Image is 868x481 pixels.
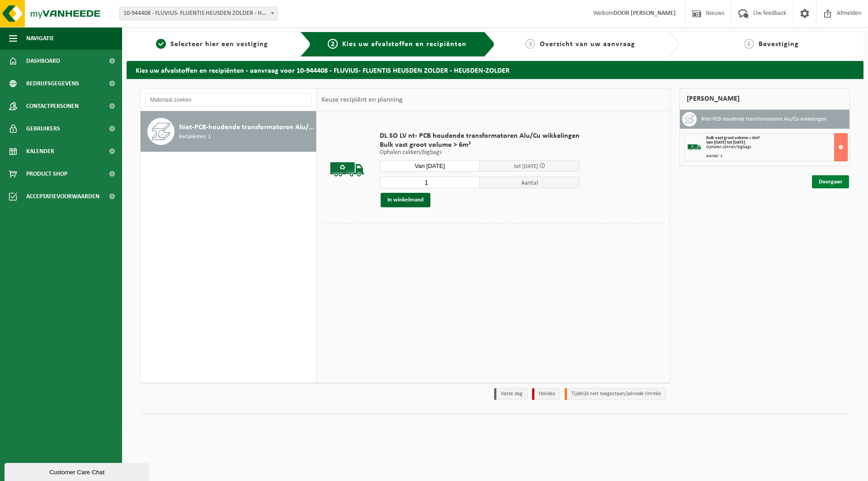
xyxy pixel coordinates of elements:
span: Contactpersonen [26,95,79,117]
span: Overzicht van uw aanvraag [540,41,635,48]
div: Aantal: 1 [706,154,848,159]
span: Selecteer hier een vestiging [170,41,268,48]
span: Bulk vast groot volume > 6m³ [380,140,580,149]
li: Holiday [532,388,560,400]
div: Ophalen zakken/bigbags [706,145,848,149]
div: Keuze recipiënt en planning [317,89,407,111]
span: 10-944408 - FLUVIUS- FLUENTIS HEUSDEN ZOLDER - HEUSDEN-ZOLDER [120,7,277,20]
span: Dashboard [26,50,60,72]
strong: DOOR [PERSON_NAME] [613,10,676,17]
iframe: chat widget [5,461,151,481]
span: Bedrijfsgegevens [26,72,79,95]
span: 2 [328,39,338,49]
span: 10-944408 - FLUVIUS- FLUENTIS HEUSDEN ZOLDER - HEUSDEN-ZOLDER [119,7,278,20]
span: Bevestiging [759,41,799,48]
p: Ophalen zakken/bigbags [380,149,580,156]
span: Product Shop [26,163,67,185]
span: 3 [525,39,535,49]
a: 1Selecteer hier een vestiging [131,39,293,50]
span: tot [DATE] [514,163,538,169]
span: Navigatie [26,27,54,50]
span: Niet-PCB-houdende transformatoren Alu/Cu wikkelingen [179,122,314,133]
strong: Van [DATE] tot [DATE] [706,140,745,145]
span: Acceptatievoorwaarden [26,185,99,208]
span: Kies uw afvalstoffen en recipiënten [342,41,467,48]
h3: Niet-PCB-houdende transformatoren Alu/Cu wikkelingen [701,112,826,126]
span: Kalender [26,140,54,163]
span: DL SO LV nt- PCB houdende transformatoren Alu/Cu wikkelingen [380,131,580,140]
span: Gebruikers [26,117,60,140]
li: Tijdelijk niet toegestaan/période limitée [565,388,666,400]
input: Materiaal zoeken [145,93,312,107]
span: 1 [156,39,166,49]
span: Bulk vast groot volume > 6m³ [706,135,759,140]
li: Vaste dag [494,388,528,400]
div: [PERSON_NAME] [679,88,850,110]
button: In winkelmand [381,193,430,207]
span: Aantal [480,177,580,188]
input: Selecteer datum [380,160,480,172]
a: Doorgaan [812,175,849,188]
h2: Kies uw afvalstoffen en recipiënten - aanvraag voor 10-944408 - FLUVIUS- FLUENTIS HEUSDEN ZOLDER ... [127,61,863,79]
button: Niet-PCB-houdende transformatoren Alu/Cu wikkelingen Recipiënten: 1 [141,111,316,152]
span: Recipiënten: 1 [179,133,211,141]
span: 4 [744,39,754,49]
